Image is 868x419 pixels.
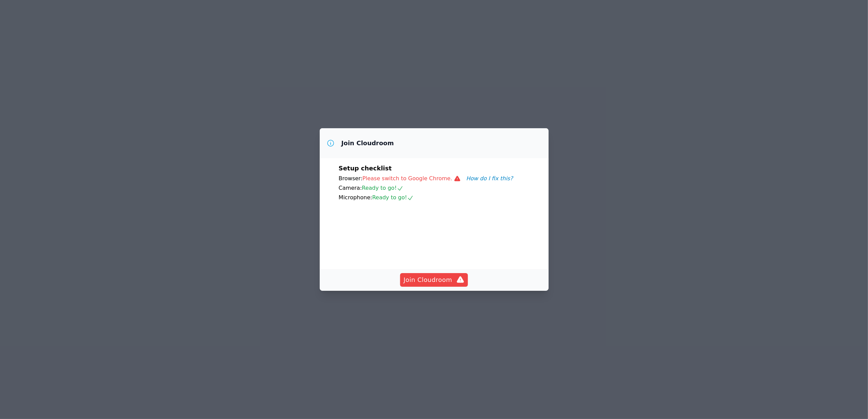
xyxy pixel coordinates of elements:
span: Please switch to Google Chrome. [362,175,466,182]
span: Ready to go! [362,185,404,191]
span: Join Cloudroom [404,275,464,285]
button: Join Cloudroom [400,273,468,287]
span: Ready to go! [372,194,414,201]
span: Browser: [339,175,363,182]
span: Camera: [339,185,362,191]
button: How do I fix this? [466,174,513,183]
span: Setup checklist [339,165,392,172]
span: Microphone: [339,194,373,201]
h3: Join Cloudroom [342,139,394,147]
